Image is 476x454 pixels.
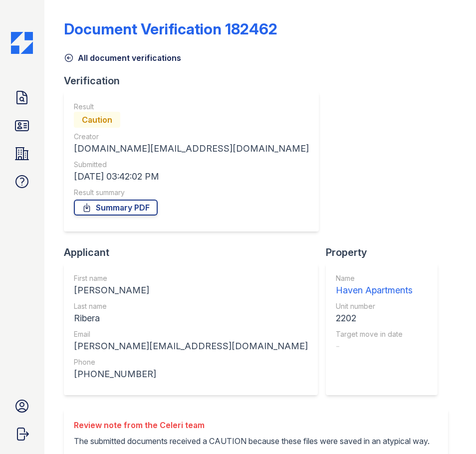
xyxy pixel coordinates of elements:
[74,419,438,431] div: Review note from the Celeri team
[64,245,326,259] div: Applicant
[74,273,308,283] div: First name
[74,283,308,297] div: [PERSON_NAME]
[336,273,413,283] div: Name
[74,301,308,311] div: Last name
[64,52,181,64] a: All document verifications
[336,273,413,297] a: Name Haven Apartments
[74,142,309,156] div: [DOMAIN_NAME][EMAIL_ADDRESS][DOMAIN_NAME]
[74,357,308,367] div: Phone
[64,74,327,88] div: Verification
[74,170,309,184] div: [DATE] 03:42:02 PM
[11,32,33,54] img: CE_Icon_Blue-c292c112584629df590d857e76928e9f676e5b41ef8f769ba2f05ee15b207248.png
[336,311,413,325] div: 2202
[336,329,413,339] div: Target move in date
[74,102,309,112] div: Result
[74,200,158,216] a: Summary PDF
[74,160,309,170] div: Submitted
[74,188,309,198] div: Result summary
[336,283,413,297] div: Haven Apartments
[74,311,308,325] div: Ribera
[74,367,308,381] div: [PHONE_NUMBER]
[74,329,308,339] div: Email
[434,414,466,444] iframe: chat widget
[326,245,446,259] div: Property
[336,301,413,311] div: Unit number
[74,112,120,128] div: Caution
[336,339,413,353] div: -
[74,132,309,142] div: Creator
[64,20,277,38] div: Document Verification 182462
[74,339,308,353] div: [PERSON_NAME][EMAIL_ADDRESS][DOMAIN_NAME]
